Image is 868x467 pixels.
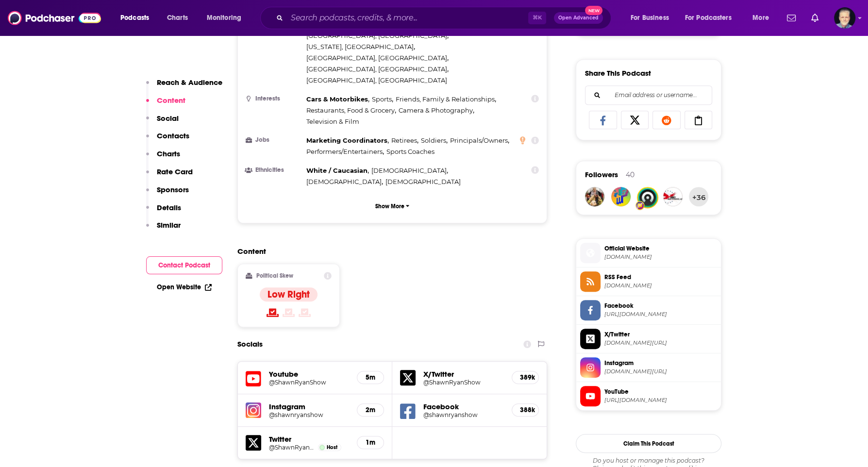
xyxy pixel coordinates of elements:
[146,149,180,167] button: Charts
[306,94,369,105] span: ,
[684,111,713,129] a: Copy Link
[246,137,302,143] h3: Jobs
[269,402,349,411] h5: Instagram
[604,244,717,253] span: Official Website
[306,54,447,62] span: [GEOGRAPHIC_DATA], [GEOGRAPHIC_DATA]
[371,167,447,174] span: [DEMOGRAPHIC_DATA]
[157,78,222,87] p: Reach & Audience
[146,220,181,238] button: Similar
[327,444,337,450] span: Host
[396,95,495,103] span: Friends, Family & Relationships
[638,188,657,207] a: jfpodcasts
[631,11,669,25] span: For Business
[585,68,651,78] h3: Share This Podcast
[157,167,193,176] p: Rate Card
[752,11,769,25] span: More
[365,438,376,447] h5: 1m
[237,247,539,256] h2: Content
[269,7,620,29] div: Search podcasts, credits, & more...
[269,411,349,418] a: @shawnryanshow
[528,12,546,24] span: ⌘ K
[306,135,389,146] span: ,
[246,167,302,173] h3: Ethnicities
[8,9,101,27] img: Podchaser - Follow, Share and Rate Podcasts
[611,187,631,206] img: INRI81216
[269,379,349,386] a: @ShawnRyanShow
[269,444,316,451] a: @ShawnRyan762
[365,406,376,414] h5: 2m
[396,94,496,105] span: ,
[604,253,717,261] span: shawnryanshow.com
[375,203,404,210] p: Show More
[246,402,261,418] img: iconImage
[207,11,241,25] span: Monitoring
[604,330,717,339] span: X/Twitter
[306,65,447,73] span: [GEOGRAPHIC_DATA], [GEOGRAPHIC_DATA]
[391,136,417,144] span: Retirees
[834,7,855,29] button: Show profile menu
[157,185,189,194] p: Sponsors
[604,397,717,404] span: https://www.youtube.com/@ShawnRyanShow
[372,95,392,103] span: Sports
[365,373,376,382] h5: 5m
[834,7,855,29] img: User Profile
[306,95,368,103] span: Cars & Motorbikes
[399,105,474,116] span: ,
[580,386,717,406] a: YouTube[URL][DOMAIN_NAME]
[306,76,447,84] span: [GEOGRAPHIC_DATA], [GEOGRAPHIC_DATA]
[585,187,604,206] img: TBOLIN
[146,203,181,221] button: Details
[423,411,504,418] h5: @shawnryanshow
[306,41,415,52] span: ,
[604,273,717,282] span: RSS Feed
[604,339,717,347] span: twitter.com/ShawnRyanShow
[604,301,717,310] span: Facebook
[585,170,618,179] span: Followers
[246,96,302,102] h3: Interests
[306,117,359,125] span: Television & Film
[306,105,396,116] span: ,
[157,203,181,212] p: Details
[386,148,434,155] span: Sports Coaches
[114,10,162,26] button: open menu
[267,288,310,300] h4: Low Right
[576,457,721,465] span: Do you host or manage this podcast?
[580,271,717,292] a: RSS Feed[DOMAIN_NAME]
[200,10,254,26] button: open menu
[306,52,449,64] span: ,
[306,64,449,75] span: ,
[604,387,717,396] span: YouTube
[580,329,717,349] a: X/Twitter[DOMAIN_NAME][URL]
[834,7,855,29] span: Logged in as JonesLiterary
[306,146,384,157] span: ,
[450,136,507,144] span: Principals/Owners
[423,379,504,386] a: @ShawnRyanShow
[246,197,539,215] button: Show More
[399,106,473,114] span: Camera & Photography
[580,243,717,263] a: Official Website[DOMAIN_NAME]
[256,272,293,279] h2: Political Skew
[306,165,369,176] span: ,
[146,96,185,114] button: Content
[146,167,193,185] button: Rate Card
[604,368,717,375] span: instagram.com/shawnryanshow
[157,131,189,140] p: Contacts
[385,178,461,185] span: [DEMOGRAPHIC_DATA]
[585,85,712,105] div: Search followers
[450,135,509,146] span: ,
[157,283,212,291] a: Open Website
[157,114,179,123] p: Social
[306,106,395,114] span: Restaurants, Food & Grocery
[554,12,603,24] button: Open AdvancedNew
[421,135,448,146] span: ,
[423,369,504,379] h5: X/Twitter
[663,187,683,206] img: aaahvacr
[604,311,717,318] span: https://www.facebook.com/shawnryanshow
[237,335,263,353] h2: Socials
[423,402,504,411] h5: Facebook
[306,178,382,185] span: [DEMOGRAPHIC_DATA]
